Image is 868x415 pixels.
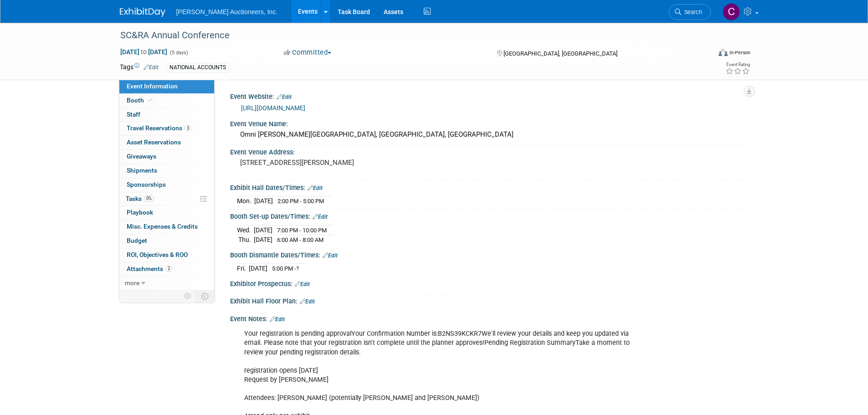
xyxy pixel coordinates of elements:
span: 2:00 PM - 5:00 PM [277,198,324,205]
div: In-Person [729,49,750,56]
a: Misc. Expenses & Credits [119,220,214,234]
a: Search [669,4,711,20]
span: Shipments [127,167,157,174]
a: Edit [295,281,310,287]
img: Cyndi Wade [723,3,740,20]
div: Event Rating [725,62,750,67]
a: more [119,277,214,290]
span: Sponsorships [127,181,166,188]
span: more [125,279,139,287]
a: Staff [119,108,214,122]
td: Tags [120,62,159,73]
div: SC&RA Annual Conference [117,27,697,44]
span: [DATE] [DATE] [120,48,168,56]
td: Mon. [237,196,254,206]
span: 3 [185,125,191,132]
a: Attachments2 [119,262,214,276]
button: Committed [281,48,335,57]
span: (5 days) [169,50,188,56]
span: Asset Reservations [127,138,181,146]
a: Travel Reservations3 [119,122,214,135]
span: Attachments [127,265,172,272]
span: ? [296,265,299,272]
a: Booth [119,94,214,108]
td: [DATE] [254,235,272,245]
td: Thu. [237,235,254,245]
span: Booth [127,97,154,104]
a: Asset Reservations [119,136,214,149]
td: Fri. [237,264,249,273]
a: Edit [277,94,292,100]
span: 2 [165,265,172,272]
a: Edit [144,64,159,71]
span: Travel Reservations [127,124,191,132]
i: Booth reservation complete [148,97,153,102]
div: Exhibitor Prospectus: [230,277,749,289]
div: Omni [PERSON_NAME][GEOGRAPHIC_DATA], [GEOGRAPHIC_DATA], [GEOGRAPHIC_DATA] [237,128,742,142]
a: Edit [323,252,338,259]
td: Toggle Event Tabs [195,290,214,302]
div: Event Format [657,47,751,61]
a: Budget [119,234,214,248]
img: Format-Inperson.png [719,49,728,56]
div: Exhibit Hall Dates/Times: [230,181,749,193]
a: Sponsorships [119,178,214,192]
span: [GEOGRAPHIC_DATA], [GEOGRAPHIC_DATA] [503,50,617,57]
div: Event Venue Name: [230,117,749,128]
span: Giveaways [127,153,156,160]
div: Booth Set-up Dates/Times: [230,210,749,221]
span: Misc. Expenses & Credits [127,223,198,230]
span: Search [681,9,702,15]
div: Exhibit Hall Floor Plan: [230,294,749,306]
pre: [STREET_ADDRESS][PERSON_NAME] [240,159,436,167]
a: Giveaways [119,150,214,164]
span: 5:00 PM - [272,265,299,272]
a: Playbook [119,206,214,220]
span: [PERSON_NAME] Auctioneers, Inc. [176,8,278,15]
a: Event Information [119,80,214,93]
div: Booth Dismantle Dates/Times: [230,248,749,260]
td: Wed. [237,225,254,235]
a: Tasks0% [119,192,214,206]
div: Event Venue Address: [230,145,749,157]
a: Edit [313,214,328,220]
span: 7:00 PM - 10:00 PM [277,227,327,234]
span: Tasks [126,195,154,202]
a: Shipments [119,164,214,178]
span: to [139,48,148,56]
div: Event Website: [230,90,749,102]
div: NATIONAL ACCOUNTS [167,63,229,72]
span: Staff [127,111,140,118]
span: 6:00 AM - 8:00 AM [277,236,324,243]
td: [DATE] [254,225,272,235]
img: ExhibitDay [120,8,165,17]
a: [URL][DOMAIN_NAME] [241,104,305,112]
span: Budget [127,237,147,244]
span: Playbook [127,209,153,216]
td: [DATE] [249,264,267,273]
span: Event Information [127,82,178,90]
span: ROI, Objectives & ROO [127,251,188,258]
td: [DATE] [254,196,273,206]
a: Edit [300,298,315,305]
td: Personalize Event Tab Strip [180,290,196,302]
span: 0% [144,195,154,202]
a: Edit [270,316,285,323]
div: Event Notes: [230,312,749,324]
a: ROI, Objectives & ROO [119,248,214,262]
a: Edit [308,185,323,191]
